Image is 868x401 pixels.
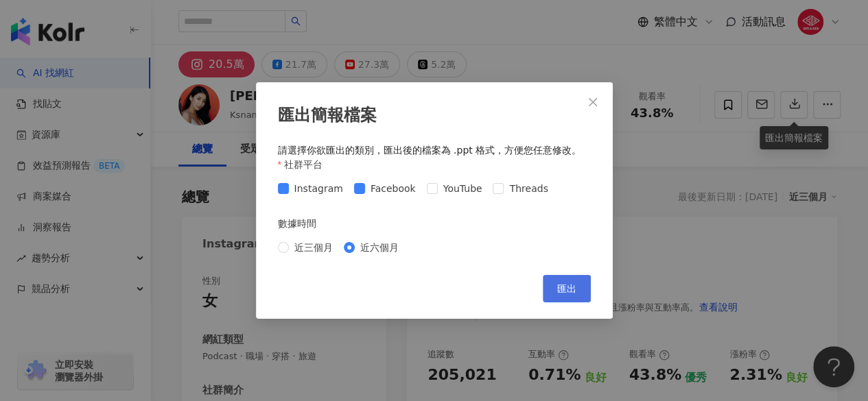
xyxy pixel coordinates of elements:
[543,275,591,302] button: 匯出
[278,216,326,231] label: 數據時間
[289,181,349,196] span: Instagram
[278,144,591,158] div: 請選擇你欲匯出的類別，匯出後的檔案為 .ppt 格式，方便您任意修改。
[557,283,576,294] span: 匯出
[289,240,338,255] span: 近三個月
[278,104,591,127] div: 匯出簡報檔案
[587,97,598,108] span: close
[438,181,488,196] span: YouTube
[579,88,607,116] button: Close
[278,157,333,172] label: 社群平台
[365,181,421,196] span: Facebook
[355,240,404,255] span: 近六個月
[504,181,553,196] span: Threads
